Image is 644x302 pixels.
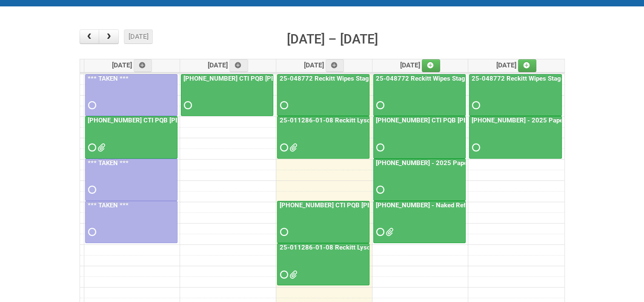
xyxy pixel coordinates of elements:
[229,59,248,72] a: Add an event
[422,59,441,72] a: Add an event
[278,75,445,82] a: 25-048772 Reckitt Wipes Stage 4 - blinding/labeling day
[373,116,466,158] a: [PHONE_NUMBER] CTI PQB [PERSON_NAME] Real US - blinding day
[278,116,467,124] a: 25-011286-01-08 Reckitt Lysol Laundry Scented - photos for QC
[208,61,248,69] span: [DATE]
[374,159,564,167] a: [PHONE_NUMBER] - 2025 Paper Towel Landscape - Packing Day
[88,187,94,193] span: Requested
[124,29,153,44] button: [DATE]
[287,29,378,49] h2: [DATE] – [DATE]
[85,116,177,158] a: [PHONE_NUMBER] CTI PQB [PERSON_NAME] Real US - blinding day
[182,75,381,82] a: [PHONE_NUMBER] CTI PQB [PERSON_NAME] Real US - blinding day
[181,74,273,116] a: [PHONE_NUMBER] CTI PQB [PERSON_NAME] Real US - blinding day
[280,102,286,108] span: Requested
[86,116,285,124] a: [PHONE_NUMBER] CTI PQB [PERSON_NAME] Real US - blinding day
[280,229,286,235] span: Requested
[374,116,573,124] a: [PHONE_NUMBER] CTI PQB [PERSON_NAME] Real US - blinding day
[386,229,392,235] span: Naked Mailing 3 Labels - Lion.xlsx MOR_M3.xlsm
[278,201,477,209] a: [PHONE_NUMBER] CTI PQB [PERSON_NAME] Real US - blinding day
[400,61,441,69] span: [DATE]
[472,102,478,108] span: Requested
[376,187,382,193] span: Requested
[469,74,562,116] a: 25-048772 Reckitt Wipes Stage 4 - blinding/labeling day
[97,145,103,151] span: Front Label KRAFT batch 2 (02.26.26) - code AZ05 use 2nd.docx Front Label KRAFT batch 2 (02.26.26...
[88,102,94,108] span: Requested
[496,61,537,69] span: [DATE]
[88,229,94,235] span: Requested
[289,272,295,278] span: 25-011286-01-08 Reckitt Lysol Laundry Scented - Lion.xlsx 25-011286-01-08 Reckitt Lysol Laundry S...
[470,75,637,82] a: 25-048772 Reckitt Wipes Stage 4 - blinding/labeling day
[469,116,562,158] a: [PHONE_NUMBER] - 2025 Paper Towel Landscape - Packing Day
[184,102,190,108] span: Requested
[289,145,295,151] span: GROUP 1004 (2).jpg GROUP 1004 (2)- BACK.jpg GROUP 1004 (3).jpg GROUP 1004 (3)- BACK.jpg
[304,61,344,69] span: [DATE]
[376,145,382,151] span: Requested
[278,244,423,251] a: 25-011286-01-08 Reckitt Lysol Laundry Scented
[373,74,466,116] a: 25-048772 Reckitt Wipes Stage 4 - blinding/labeling day
[518,59,537,72] a: Add an event
[280,272,286,278] span: Requested
[374,75,541,82] a: 25-048772 Reckitt Wipes Stage 4 - blinding/labeling day
[134,59,152,72] a: Add an event
[374,201,546,209] a: [PHONE_NUMBER] - Naked Reformulation Mailing 3 10/14
[277,74,369,116] a: 25-048772 Reckitt Wipes Stage 4 - blinding/labeling day
[277,201,369,243] a: [PHONE_NUMBER] CTI PQB [PERSON_NAME] Real US - blinding day
[326,59,344,72] a: Add an event
[280,145,286,151] span: Requested
[376,229,382,235] span: Requested
[88,145,94,151] span: Requested
[277,243,369,285] a: 25-011286-01-08 Reckitt Lysol Laundry Scented
[373,159,466,201] a: [PHONE_NUMBER] - 2025 Paper Towel Landscape - Packing Day
[472,145,478,151] span: Requested
[112,61,152,69] span: [DATE]
[376,102,382,108] span: Requested
[373,201,466,243] a: [PHONE_NUMBER] - Naked Reformulation Mailing 3 10/14
[277,116,369,158] a: 25-011286-01-08 Reckitt Lysol Laundry Scented - photos for QC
